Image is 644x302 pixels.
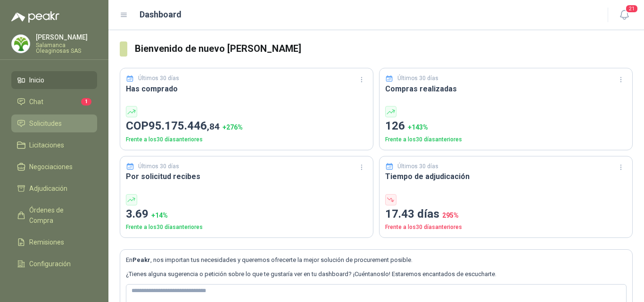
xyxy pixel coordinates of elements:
[385,83,627,95] h3: Compras realizadas
[616,7,633,24] button: 21
[11,255,97,273] a: Configuración
[625,4,638,13] span: 21
[29,75,44,85] span: Inicio
[29,140,64,150] span: Licitaciones
[11,114,97,132] a: Solicitudes
[138,162,179,171] p: Últimos 30 días
[81,98,91,106] span: 1
[385,135,627,144] p: Frente a los 30 días anteriores
[126,255,627,265] p: En , nos importan tus necesidades y queremos ofrecerte la mejor solución de procurement posible.
[11,233,97,251] a: Remisiones
[385,223,627,232] p: Frente a los 30 días anteriores
[11,93,97,111] a: Chat1
[408,123,428,131] span: + 143 %
[11,201,97,229] a: Órdenes de Compra
[126,83,367,95] h3: Has comprado
[126,117,367,135] p: COP
[442,212,459,219] span: 295 %
[11,11,59,23] img: Logo peakr
[149,119,220,132] span: 95.175.446
[29,237,64,247] span: Remisiones
[11,180,97,197] a: Adjudicación
[29,259,71,269] span: Configuración
[126,171,367,182] h3: Por solicitud recibes
[36,42,97,54] p: Salamanca Oleaginosas SAS
[12,35,30,53] img: Company Logo
[397,74,438,83] p: Últimos 30 días
[140,8,182,21] h1: Dashboard
[385,205,627,223] p: 17.43 días
[385,171,627,182] h3: Tiempo de adjudicación
[11,277,97,294] a: Manuales y ayuda
[29,97,43,107] span: Chat
[151,212,168,219] span: + 14 %
[29,183,67,194] span: Adjudicación
[385,117,627,135] p: 126
[132,256,150,263] b: Peakr
[207,121,220,132] span: ,84
[135,41,633,56] h3: Bienvenido de nuevo [PERSON_NAME]
[397,162,438,171] p: Últimos 30 días
[126,135,367,144] p: Frente a los 30 días anteriores
[11,158,97,176] a: Negociaciones
[11,136,97,154] a: Licitaciones
[223,123,243,131] span: + 276 %
[11,71,97,89] a: Inicio
[126,223,367,232] p: Frente a los 30 días anteriores
[29,205,88,226] span: Órdenes de Compra
[138,74,179,83] p: Últimos 30 días
[29,162,73,172] span: Negociaciones
[126,205,367,223] p: 3.69
[36,34,97,41] p: [PERSON_NAME]
[126,269,627,279] p: ¿Tienes alguna sugerencia o petición sobre lo que te gustaría ver en tu dashboard? ¡Cuéntanoslo! ...
[29,118,62,129] span: Solicitudes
